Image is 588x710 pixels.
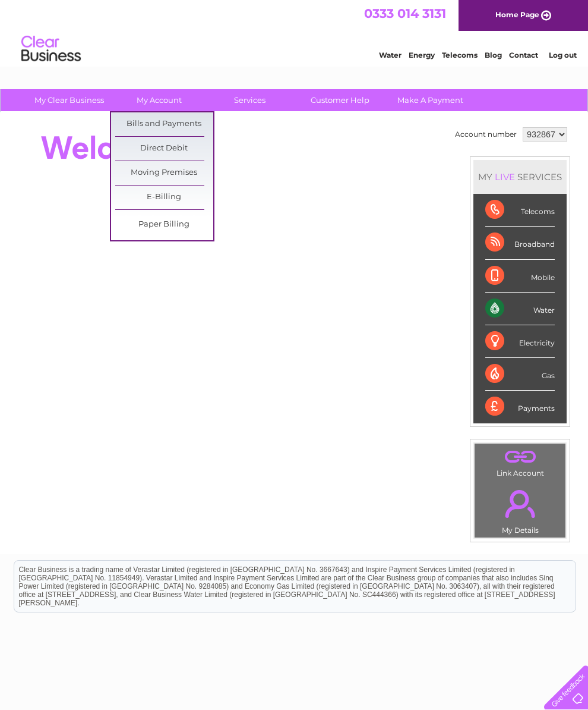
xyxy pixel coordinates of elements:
img: logo.png [21,31,81,67]
a: . [478,447,562,467]
a: Blog [485,51,502,59]
a: Customer Help [291,89,389,111]
a: Bills and Payments [115,112,213,136]
a: Log out [549,51,577,59]
a: Water [379,51,402,59]
div: Water [485,293,555,325]
a: Moving Premises [115,161,213,185]
a: Contact [509,51,538,59]
a: Energy [409,51,435,59]
div: Broadband [485,227,555,259]
a: E-Billing [115,186,213,209]
a: 0333 014 3131 [364,6,446,21]
div: Payments [485,391,555,423]
div: Mobile [485,260,555,293]
a: Telecoms [442,51,478,59]
a: Make A Payment [381,89,479,111]
div: Electricity [485,325,555,358]
div: MY SERVICES [473,160,567,194]
div: LIVE [492,171,517,183]
a: . [478,483,562,524]
div: Gas [485,358,555,391]
a: My Account [110,89,208,111]
a: Direct Debit [115,137,213,161]
td: My Details [474,480,566,538]
td: Account number [452,124,520,144]
td: Link Account [474,443,566,480]
div: Telecoms [485,194,555,227]
a: Services [201,89,299,111]
a: My Clear Business [20,89,118,111]
a: Paper Billing [115,213,213,237]
div: Clear Business is a trading name of Verastar Limited (registered in [GEOGRAPHIC_DATA] No. 3667643... [14,7,576,58]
